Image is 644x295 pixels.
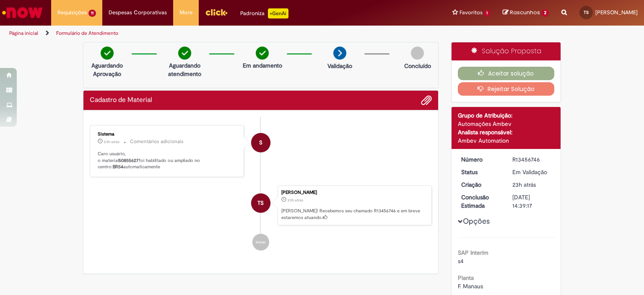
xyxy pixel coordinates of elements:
[503,9,549,17] a: Rascunhos
[458,111,555,120] div: Grupo de Atribuição:
[109,8,167,17] span: Despesas Corporativas
[130,138,184,145] small: Comentários adicionais
[257,193,264,213] span: TS
[98,132,237,137] div: Sistema
[512,181,536,188] time: 28/08/2025 10:39:11
[595,9,638,16] span: [PERSON_NAME]
[119,157,139,164] b: 50855627
[57,8,87,17] span: Requisições
[90,117,432,259] ul: Histórico de tíquete
[458,82,555,96] button: Rejeitar Solução
[452,42,561,60] div: Solução Proposta
[268,8,288,18] p: +GenAi
[164,61,205,78] p: Aguardando atendimento
[404,62,431,70] p: Concluído
[240,8,288,18] div: Padroniza
[458,274,474,282] b: Planta
[512,193,551,210] div: [DATE] 14:39:17
[281,208,427,221] p: [PERSON_NAME]! Recebemos seu chamado R13456746 e em breve estaremos atuando.
[251,193,270,213] div: Thalita Sthefany Correa Da Silva
[458,249,488,256] b: SAP Interim
[9,30,38,37] a: Página inicial
[281,190,427,195] div: [PERSON_NAME]
[178,47,191,60] img: check-circle-green.png
[510,8,540,16] span: Rascunhos
[458,67,555,80] button: Aceitar solução
[584,10,589,15] span: TS
[256,47,269,60] img: check-circle-green.png
[512,155,551,164] div: R13456746
[458,257,464,265] span: s4
[288,198,303,203] span: 23h atrás
[512,181,536,188] span: 23h atrás
[455,180,506,189] dt: Criação
[259,133,262,153] span: S
[90,185,432,226] li: Thalita Sthefany Correa Da Silva
[104,139,119,144] time: 28/08/2025 10:39:59
[421,95,432,106] button: Adicionar anexos
[98,151,237,170] p: Caro usuário, o material foi habilitado ou ampliado no centro: automaticamente
[90,97,152,104] h2: Cadastro de Material Histórico de tíquete
[87,61,127,78] p: Aguardando Aprovação
[458,120,555,128] div: Automações Ambev
[541,9,549,17] span: 2
[1,4,44,21] img: ServiceNow
[512,168,551,176] div: Em Validação
[56,30,118,37] a: Formulário de Atendimento
[484,10,491,17] span: 1
[458,282,483,290] span: F. Manaus
[6,26,423,41] ul: Trilhas de página
[101,47,114,60] img: check-circle-green.png
[458,128,555,136] div: Analista responsável:
[460,8,483,17] span: Favoritos
[205,6,228,18] img: click_logo_yellow_360x200.png
[113,164,123,170] b: BR54
[251,133,270,152] div: System
[455,155,506,164] dt: Número
[179,8,192,17] span: More
[458,136,555,145] div: Ambev Automation
[411,47,424,60] img: img-circle-grey.png
[512,180,551,189] div: 28/08/2025 10:39:11
[455,168,506,176] dt: Status
[333,47,346,60] img: arrow-next.png
[327,62,352,70] p: Validação
[455,193,506,210] dt: Conclusão Estimada
[288,198,303,203] time: 28/08/2025 10:39:11
[104,139,119,144] span: 23h atrás
[243,61,282,70] p: Em andamento
[88,10,96,17] span: 11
